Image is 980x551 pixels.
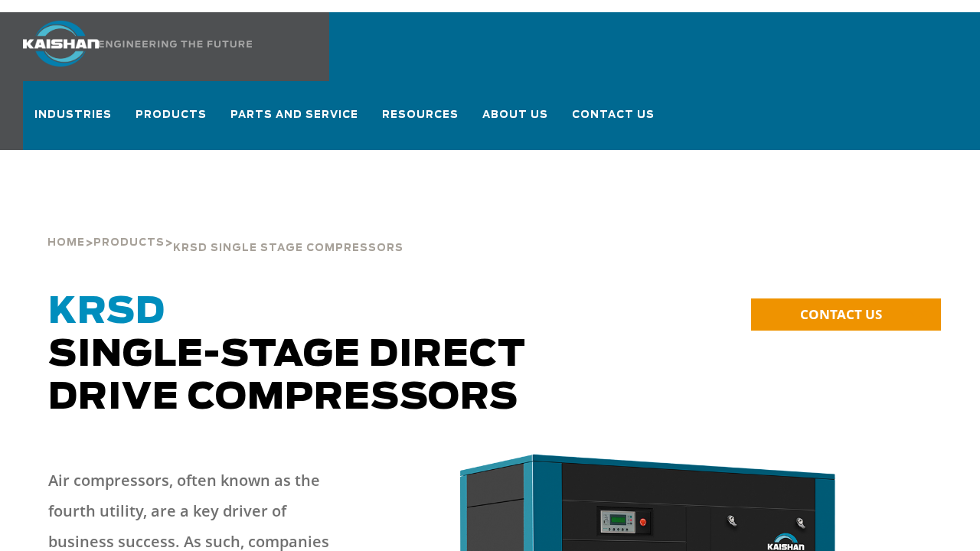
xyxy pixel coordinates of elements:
a: Products [136,95,207,150]
span: Home [47,238,85,248]
a: Industries [34,95,113,150]
span: CONTACT US [800,305,882,323]
span: Products [136,106,207,127]
span: Single-Stage Direct Drive Compressors [48,294,526,416]
a: About Us [482,95,549,150]
a: Products [93,235,165,249]
span: Products [93,238,165,248]
a: Contact Us [572,95,655,147]
span: About Us [482,106,549,127]
img: Engineering the future [99,41,252,47]
span: Contact Us [572,106,655,124]
span: Parts and Service [230,106,359,127]
a: Parts and Service [230,95,359,150]
span: krsd single stage compressors [173,243,403,253]
div: > > [47,204,403,260]
span: Industries [34,106,113,127]
a: CONTACT US [751,298,941,331]
img: kaishan logo [23,21,99,67]
a: Resources [382,95,459,150]
a: Home [47,235,85,249]
span: Resources [382,106,459,127]
a: Kaishan USA [23,12,294,81]
span: KRSD [48,294,165,331]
